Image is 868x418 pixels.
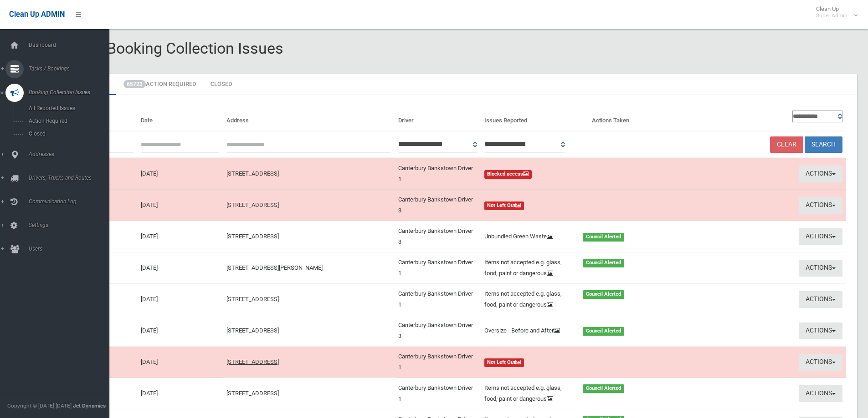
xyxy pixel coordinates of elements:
td: [STREET_ADDRESS] [223,315,395,347]
span: Not Left Out [484,201,524,210]
td: Canterbury Bankstown Driver 3 [395,221,481,252]
a: Clear [770,136,803,153]
div: Unbundled Green Waste [479,231,578,242]
span: Clean Up ADMIN [9,10,65,19]
a: 65723Action Required [117,74,203,95]
td: [DATE] [137,190,223,221]
th: Driver [395,106,481,131]
a: Blocked access [484,168,671,179]
td: [DATE] [137,252,223,284]
button: Actions [799,166,842,182]
th: Address [223,106,395,131]
td: [DATE] [137,158,223,190]
span: Drivers, Trucks and Routes [26,175,116,181]
a: Items not accepted e.g. glass, food, paint or dangerous Council Alerted [484,383,671,404]
strong: Jet Dynamics [73,403,106,409]
span: Clean Up [812,5,857,19]
span: Council Alerted [583,233,624,242]
span: Council Alerted [583,290,624,299]
th: Issues Reported [481,106,589,131]
div: Oversize - Before and After [479,325,578,336]
div: Items not accepted e.g. glass, food, paint or dangerous [479,288,578,310]
div: Items not accepted e.g. glass, food, paint or dangerous [479,257,578,279]
button: Actions [799,291,842,308]
span: Copyright © [DATE]-[DATE] [7,403,72,409]
td: [STREET_ADDRESS][PERSON_NAME] [223,252,395,284]
a: Not Left Out [484,357,671,368]
span: Council Alerted [583,259,624,267]
td: [DATE] [137,284,223,315]
button: Search [805,136,842,153]
span: Blocked access [484,170,532,179]
button: Actions [799,260,842,277]
th: Actions Taken [588,106,674,131]
button: Actions [799,322,842,339]
td: Canterbury Bankstown Driver 1 [395,347,481,378]
td: [STREET_ADDRESS] [223,347,395,378]
a: Not Left Out [484,200,671,211]
td: [STREET_ADDRESS] [223,378,395,409]
a: Closed [204,74,239,95]
th: Date [137,106,223,131]
span: Users [26,246,116,252]
button: Actions [799,197,842,214]
td: [DATE] [137,347,223,378]
a: Oversize - Before and After Council Alerted [484,325,671,336]
td: Canterbury Bankstown Driver 1 [395,378,481,409]
span: Addresses [26,151,116,157]
span: Council Alerted [583,327,624,336]
span: Action Required [26,118,108,124]
span: Reported Booking Collection Issues [40,39,283,57]
td: [DATE] [137,378,223,409]
td: [STREET_ADDRESS] [223,158,395,190]
small: Super Admin [816,12,847,19]
span: Dashboard [26,42,116,48]
span: Tasks / Bookings [26,65,116,72]
td: [STREET_ADDRESS] [223,190,395,221]
td: Canterbury Bankstown Driver 1 [395,252,481,284]
td: [DATE] [137,221,223,252]
a: Unbundled Green Waste Council Alerted [484,231,671,242]
span: Settings [26,222,116,228]
td: [STREET_ADDRESS] [223,221,395,252]
a: Items not accepted e.g. glass, food, paint or dangerous Council Alerted [484,257,671,279]
button: Actions [799,354,842,371]
div: Items not accepted e.g. glass, food, paint or dangerous [479,383,578,404]
td: [DATE] [137,315,223,347]
span: Council Alerted [583,384,624,393]
button: Actions [799,228,842,245]
td: Canterbury Bankstown Driver 1 [395,158,481,190]
td: Canterbury Bankstown Driver 1 [395,284,481,315]
span: Not Left Out [484,358,524,367]
span: Closed [26,131,108,137]
span: All Reported Issues [26,105,108,111]
button: Actions [799,385,842,402]
td: Canterbury Bankstown Driver 3 [395,315,481,347]
span: 65723 [123,80,146,88]
span: Booking Collection Issues [26,89,116,96]
td: Canterbury Bankstown Driver 3 [395,190,481,221]
span: Communication Log [26,198,116,205]
a: Items not accepted e.g. glass, food, paint or dangerous Council Alerted [484,288,671,310]
td: [STREET_ADDRESS] [223,284,395,315]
